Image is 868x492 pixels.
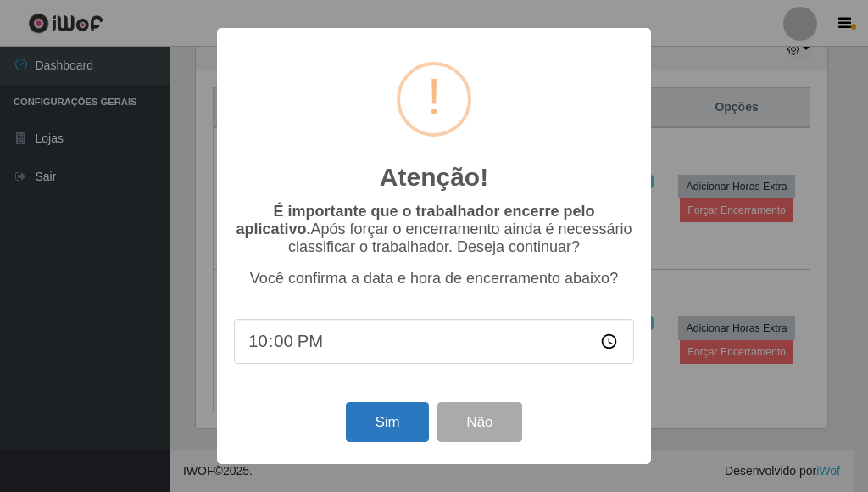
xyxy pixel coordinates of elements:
p: Você confirma a data e hora de encerramento abaixo? [234,270,634,288]
h2: Atenção! [380,162,488,193]
b: É importante que o trabalhador encerre pelo aplicativo. [236,203,594,238]
button: Sim [346,402,428,442]
p: Após forçar o encerramento ainda é necessário classificar o trabalhador. Deseja continuar? [234,203,634,256]
button: Não [437,402,521,442]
